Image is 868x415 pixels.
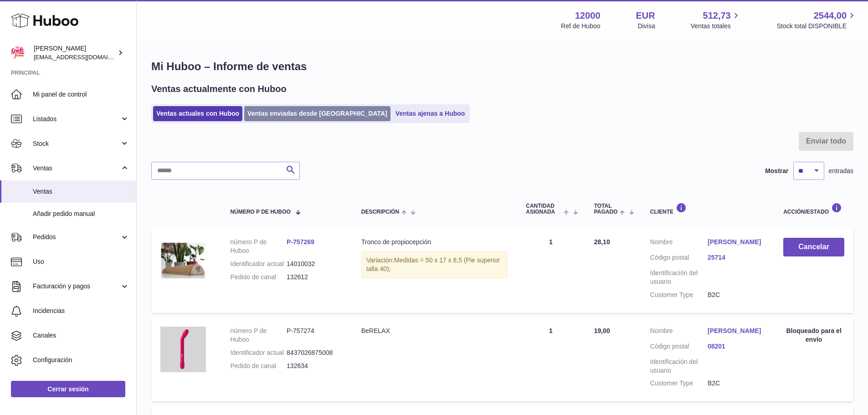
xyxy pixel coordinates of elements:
[33,233,120,241] span: Pedidos
[287,273,343,282] dd: 132612
[594,203,618,215] span: Total pagado
[34,53,134,61] span: [EMAIL_ADDRESS][DOMAIN_NAME]
[691,10,741,31] a: 512,73 Ventas totales
[230,209,290,215] span: número P de Huboo
[783,327,844,344] div: Bloqueado para el envío
[650,342,708,353] dt: Código postal
[361,251,508,278] div: Variación:
[526,203,561,215] span: Cantidad ASIGNADA
[244,106,390,121] a: Ventas enviadas desde [GEOGRAPHIC_DATA]
[160,238,206,283] img: tronco-propiocepcion-metodo-5p.jpg
[33,307,129,315] span: Incidencias
[230,238,287,255] dt: número P de Huboo
[33,187,129,196] span: Ventas
[287,362,343,370] dd: 132634
[650,358,708,375] dt: Identificación del usuario
[33,164,120,173] span: Ventas
[287,260,343,268] dd: 14010032
[777,22,857,31] span: Stock total DISPONIBLE
[765,167,788,175] label: Mostrar
[708,342,765,351] a: 08201
[151,59,853,74] h1: Mi Huboo – Informe de ventas
[392,106,468,121] a: Ventas ajenas a Huboo
[636,10,655,22] strong: EUR
[829,167,853,175] span: entradas
[708,379,765,388] dd: B2C
[594,238,610,246] span: 28,10
[33,115,120,123] span: Listados
[703,10,731,22] span: 512,73
[230,327,287,344] dt: número P de Huboo
[708,291,765,299] dd: B2C
[650,203,765,215] div: Cliente
[517,318,585,401] td: 1
[33,356,129,364] span: Configuración
[517,229,585,313] td: 1
[230,273,287,282] dt: Pedido de canal
[361,238,508,246] div: Tronco de propiocepción
[777,10,857,31] a: 2544,00 Stock total DISPONIBLE
[230,260,287,268] dt: Identificador actual
[594,327,610,334] span: 19,00
[650,253,708,264] dt: Código postal
[33,257,129,266] span: Uso
[708,238,765,246] a: [PERSON_NAME]
[151,83,287,95] h2: Ventas actualmente con Huboo
[650,269,708,286] dt: Identificación del usuario
[33,331,129,340] span: Canales
[33,90,129,99] span: Mi panel de control
[11,46,25,60] img: internalAdmin-12000@internal.huboo.com
[160,327,206,372] img: Bgee-classic-by-esf.jpg
[575,10,601,22] strong: 12000
[814,10,847,22] span: 2544,00
[33,210,129,218] span: Añadir pedido manual
[783,238,844,256] button: Cancelar
[708,253,765,262] a: 25714
[287,348,343,357] dd: 8437026875008
[287,238,314,246] a: P-757269
[783,203,844,215] div: Acción/Estado
[650,327,708,338] dt: Nombre
[361,209,399,215] span: Descripción
[650,291,708,299] dt: Customer Type
[650,238,708,249] dt: Nombre
[691,22,741,31] span: Ventas totales
[34,44,116,61] div: [PERSON_NAME]
[638,22,655,31] div: Divisa
[361,327,508,335] div: BeRELAX
[561,22,600,31] div: Ref de Huboo
[230,362,287,370] dt: Pedido de canal
[153,106,242,121] a: Ventas actuales con Huboo
[366,256,500,272] span: Medidas = 50 x 17 x 8,5 (Pie superior talla 40);
[287,327,343,344] dd: P-757274
[33,282,120,291] span: Facturación y pagos
[11,381,125,397] a: Cerrar sesión
[230,348,287,357] dt: Identificador actual
[33,139,120,148] span: Stock
[650,379,708,388] dt: Customer Type
[708,327,765,335] a: [PERSON_NAME]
